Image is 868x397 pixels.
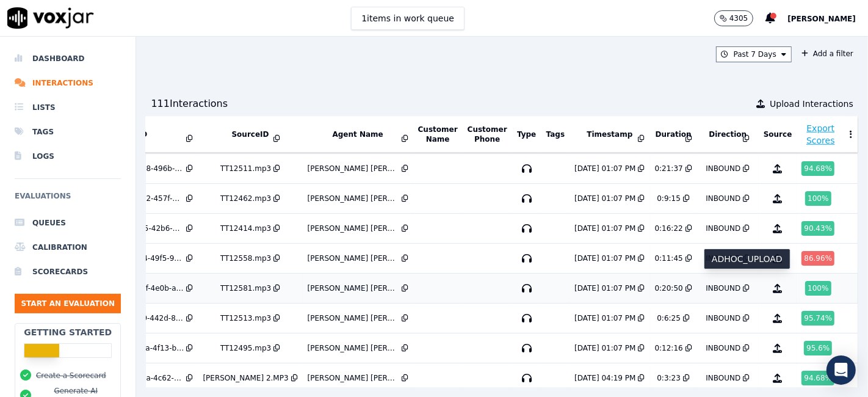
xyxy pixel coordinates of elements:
div: INBOUND [706,373,740,383]
button: Export Scores [802,122,839,147]
div: INBOUND [706,283,740,293]
div: 0:16:22 [655,224,683,233]
img: voxjar logo [7,7,94,29]
a: Tags [15,120,121,144]
div: [PERSON_NAME] [PERSON_NAME] [PERSON_NAME] [308,194,399,203]
div: INBOUND [706,194,740,203]
div: 100 % [805,281,831,296]
div: [DATE] 01:07 PM [574,313,635,323]
button: Customer Name [418,125,458,144]
div: Open Intercom Messenger [826,355,856,385]
a: Lists [15,95,121,120]
div: TT12513.mp3 [220,313,271,323]
div: [PERSON_NAME] [PERSON_NAME] [308,164,399,173]
div: INBOUND [706,313,740,323]
div: 0:21:37 [655,164,683,173]
div: INBOUND [706,164,740,173]
button: SourceID [232,129,269,139]
span: Upload Interactions [770,98,853,110]
div: [PERSON_NAME] [PERSON_NAME] [308,373,399,383]
button: Customer Phone [468,125,507,144]
div: 95.6 % [804,341,832,355]
button: 1items in work queue [351,7,465,30]
button: Timestamp [587,129,632,139]
a: Queues [15,211,121,235]
a: Scorecards [15,260,121,284]
div: TT12495.mp3 [220,343,271,353]
div: 0:11:45 [655,253,683,263]
div: TT12462.mp3 [220,194,271,203]
div: [DATE] 04:19 PM [574,373,635,383]
div: 94.68 % [801,371,834,385]
div: 0:3:23 [657,373,681,383]
button: Add a filter [797,46,858,61]
button: Type [517,129,536,139]
a: Dashboard [15,46,121,71]
div: [DATE] 01:07 PM [574,224,635,233]
a: Logs [15,144,121,169]
div: TT12558.mp3 [220,253,271,263]
div: TT12581.mp3 [220,283,271,293]
div: 111 Interaction s [151,97,228,111]
div: 86.96 % [801,251,834,266]
button: Upload Interactions [756,98,853,110]
div: 90.43 % [801,221,834,236]
p: 4305 [729,13,748,23]
div: [PERSON_NAME] [PERSON_NAME] [308,313,399,323]
span: [PERSON_NAME] [787,15,856,23]
div: [DATE] 01:07 PM [574,253,635,263]
div: [PERSON_NAME] [PERSON_NAME] [308,283,399,293]
p: ADHOC_UPLOAD [712,253,783,265]
div: [DATE] 01:07 PM [574,194,635,203]
div: 95.74 % [801,311,834,326]
button: [PERSON_NAME] [787,11,868,26]
button: Direction [709,129,747,139]
div: [DATE] 01:07 PM [574,343,635,353]
div: [PERSON_NAME] [PERSON_NAME] [308,343,399,353]
h6: Evaluations [15,189,121,211]
div: TT12511.mp3 [220,164,271,173]
button: 4305 [714,10,766,26]
h2: Getting Started [24,326,112,338]
a: Calibration [15,235,121,260]
button: Create a Scorecard [36,371,106,381]
div: 100 % [805,191,831,206]
div: 0:12:16 [655,343,683,353]
button: Duration [656,129,692,139]
div: 0:6:25 [657,313,681,323]
button: 4305 [714,10,754,26]
a: Interactions [15,71,121,95]
div: 0:9:15 [657,194,681,203]
div: INBOUND [706,224,740,233]
div: [PERSON_NAME] [PERSON_NAME] [PERSON_NAME] [308,253,399,263]
div: [PERSON_NAME] [PERSON_NAME] [308,224,399,233]
div: INBOUND [706,343,740,353]
div: 0:20:50 [655,283,683,293]
button: Agent Name [332,129,383,139]
div: [DATE] 01:07 PM [574,283,635,293]
button: Start an Evaluation [15,294,121,313]
div: [PERSON_NAME] 2.MP3 [203,373,288,383]
button: Past 7 Days [716,46,792,62]
button: Tags [546,129,565,139]
div: 94.68 % [801,161,834,176]
button: Source [764,129,792,139]
div: TT12414.mp3 [220,224,271,233]
div: [DATE] 01:07 PM [574,164,635,173]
